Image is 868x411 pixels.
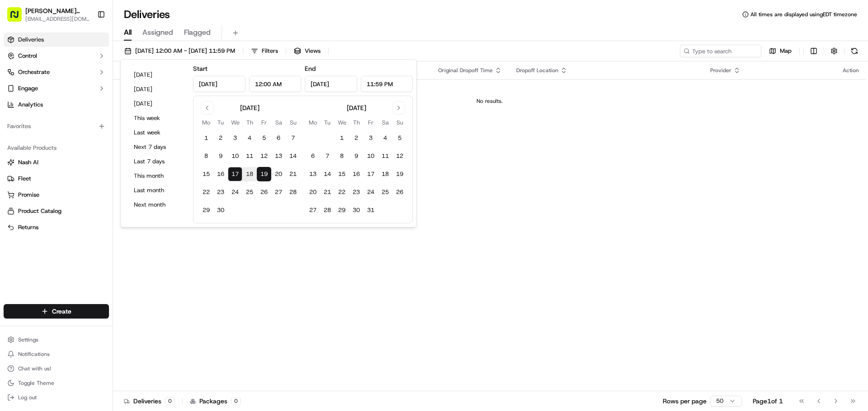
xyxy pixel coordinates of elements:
[9,117,61,125] div: Past conversations
[780,47,792,55] span: Map
[18,336,38,343] span: Settings
[392,167,407,181] button: 19
[28,164,73,171] span: [PERSON_NAME]
[320,185,335,199] button: 21
[41,86,148,95] div: Start new chat
[4,333,109,346] button: Settings
[286,118,300,127] th: Sunday
[193,76,245,92] input: Date
[4,4,94,25] button: [PERSON_NAME] BBQ[EMAIL_ADDRESS][DOMAIN_NAME]
[4,391,109,404] button: Log out
[120,45,239,57] button: [DATE] 12:00 AM - [DATE] 11:59 PM
[680,45,761,57] input: Type to search
[4,65,109,79] button: Orchestrate
[73,198,149,214] a: 💻API Documentation
[7,158,105,166] a: Nash AI
[201,102,213,114] button: Go to previous month
[18,84,38,92] span: Engage
[305,76,357,92] input: Date
[130,83,184,96] button: [DATE]
[7,175,105,183] a: Fleet
[130,69,184,81] button: [DATE]
[271,185,286,199] button: 27
[9,131,24,146] img: Grace Nketiah
[41,95,124,102] div: We're available if you need us!
[199,185,213,199] button: 22
[9,9,27,27] img: Nash
[349,167,363,181] button: 16
[18,351,50,358] span: Notifications
[848,45,861,57] button: Refresh
[306,149,320,163] button: 6
[392,102,405,114] button: Go to next month
[247,45,282,57] button: Filters
[24,58,163,68] input: Got a question? Start typing here...
[18,175,31,183] span: Fleet
[765,45,796,57] button: Map
[80,140,99,147] span: [DATE]
[28,140,73,147] span: [PERSON_NAME]
[4,220,109,235] button: Returns
[663,397,707,406] p: Rows per page
[242,118,257,127] th: Thursday
[335,118,349,127] th: Wednesday
[18,365,51,372] span: Chat with us!
[18,101,43,109] span: Analytics
[199,118,213,127] th: Monday
[305,47,321,55] span: Views
[320,167,335,181] button: 14
[18,394,37,401] span: Log out
[4,362,109,375] button: Chat with us!
[130,141,184,153] button: Next 7 days
[130,112,184,125] button: This week
[242,185,257,199] button: 25
[18,379,54,387] span: Toggle Theme
[271,131,286,145] button: 6
[286,131,300,145] button: 7
[4,204,109,218] button: Product Catalog
[90,224,109,231] span: Pylon
[4,97,109,112] a: Analytics
[135,47,235,55] span: [DATE] 12:00 AM - [DATE] 11:59 PM
[843,67,859,74] div: Action
[271,118,286,127] th: Saturday
[257,167,271,181] button: 19
[516,67,558,74] span: Dropoff Location
[753,397,783,406] div: Page 1 of 1
[18,165,25,172] img: 1736555255976-a54dd68f-1ca7-489b-9aae-adbdc363a1c4
[9,86,25,102] img: 1736555255976-a54dd68f-1ca7-489b-9aae-adbdc363a1c4
[25,15,90,23] button: [EMAIL_ADDRESS][DOMAIN_NAME]
[130,126,184,139] button: Last week
[25,6,90,15] button: [PERSON_NAME] BBQ
[363,203,378,217] button: 31
[18,158,38,166] span: Nash AI
[286,185,300,199] button: 28
[320,118,335,127] th: Tuesday
[190,397,241,406] div: Packages
[4,304,109,319] button: Create
[242,149,257,163] button: 11
[9,36,165,51] p: Welcome 👋
[286,167,300,181] button: 21
[378,118,392,127] th: Saturday
[130,97,184,110] button: [DATE]
[9,203,16,210] div: 📗
[262,47,278,55] span: Filters
[228,118,242,127] th: Wednesday
[240,103,259,112] div: [DATE]
[335,185,349,199] button: 22
[286,149,300,163] button: 14
[378,167,392,181] button: 18
[199,131,213,145] button: 1
[19,86,35,102] img: 4920774857489_3d7f54699973ba98c624_72.jpg
[130,199,184,211] button: Next month
[378,149,392,163] button: 11
[4,171,109,186] button: Fleet
[4,155,109,170] button: Nash AI
[199,203,213,217] button: 29
[130,155,184,168] button: Last 7 days
[228,185,242,199] button: 24
[7,207,105,215] a: Product Catalog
